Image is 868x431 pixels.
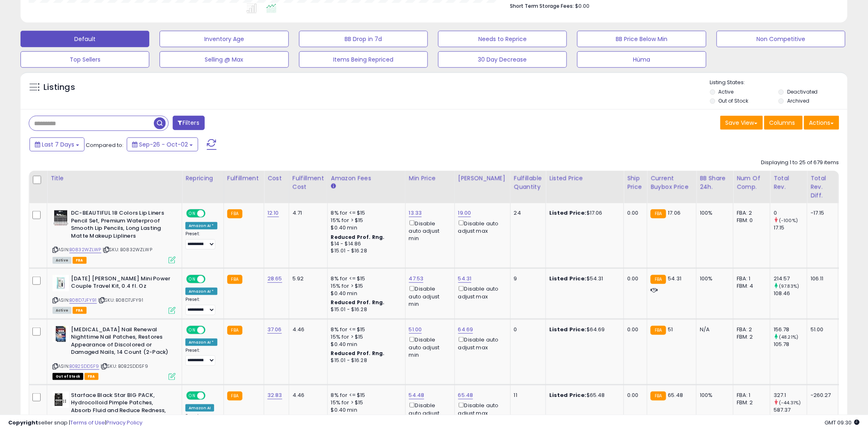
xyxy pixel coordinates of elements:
button: Default [21,31,149,47]
div: Title [50,174,178,183]
div: $65.48 [549,392,617,399]
small: FBA [651,326,666,335]
div: N/A [700,326,727,333]
div: Min Price [409,174,451,183]
span: 2025-10-10 09:30 GMT [825,419,860,426]
div: 15% for > $15 [331,282,399,290]
div: 327.1 [774,392,807,399]
small: FBA [651,209,666,218]
div: $0.40 min [331,224,399,232]
button: Non Competitive [717,31,845,47]
div: 100% [700,275,727,282]
small: (-100%) [779,217,798,224]
div: Disable auto adjust min [409,335,448,359]
a: B0B2SDDSF9 [69,363,99,370]
h5: Listings [43,82,75,93]
button: BB Drop in 7d [299,31,428,47]
span: ON [187,392,197,399]
small: FBA [227,392,242,401]
div: 9 [514,275,539,282]
b: Reduced Prof. Rng. [331,299,385,306]
a: B0832WZLWP [69,246,101,253]
button: Columns [764,116,803,130]
div: Disable auto adjust max [458,219,504,235]
span: All listings that are currently out of stock and unavailable for purchase on Amazon [53,373,83,380]
a: 32.83 [267,391,282,399]
div: FBM: 4 [737,282,764,290]
div: $64.69 [549,326,617,333]
span: | SKU: B08D7JFY91 [98,297,143,303]
div: 8% for <= $15 [331,275,399,282]
label: Out of Stock [719,97,749,104]
button: Top Sellers [21,51,149,68]
span: Sep-26 - Oct-02 [139,140,188,149]
span: 65.48 [668,391,683,399]
div: FBM: 0 [737,217,764,224]
b: Listed Price: [549,275,587,282]
a: 54.31 [458,275,472,283]
small: (48.21%) [779,334,798,340]
div: Total Rev. Diff. [811,174,835,200]
button: Items Being Repriced [299,51,428,68]
small: FBA [651,392,666,401]
div: Disable auto adjust max [458,284,504,300]
div: 0.00 [627,392,641,399]
button: Sep-26 - Oct-02 [127,138,198,151]
div: FBM: 2 [737,399,764,406]
div: Preset: [185,231,217,250]
div: 17.15 [774,224,807,232]
div: ASIN: [53,209,176,263]
span: | SKU: B0832WZLWP [103,246,152,253]
button: Selling @ Max [160,51,288,68]
b: [DATE] [PERSON_NAME] Mini Power Couple Travel Kit, 0.4 fl. Oz [71,275,171,292]
div: $15.01 - $16.28 [331,248,399,254]
a: 54.48 [409,391,425,399]
button: BB Price Below Min [577,31,706,47]
div: Listed Price [549,174,620,183]
p: Listing States: [710,79,847,87]
span: Columns [770,119,795,127]
img: 31Cz1XeTh4L._SL40_.jpg [53,392,69,408]
small: FBA [227,275,242,284]
b: DC-BEAUTIFUL 18 Colors Lip Liners Pencil Set, Premium Waterproof Smooth Lip Pencils, Long Lasting... [71,209,171,242]
div: 51.00 [811,326,832,333]
div: 0.00 [627,209,641,217]
span: FBA [73,257,87,264]
span: | SKU: B0B2SDDSF9 [101,363,148,369]
div: 15% for > $15 [331,399,399,406]
div: 106.11 [811,275,832,282]
div: -17.15 [811,209,832,217]
span: 51 [668,326,673,333]
small: FBA [651,275,666,284]
a: 65.48 [458,391,473,399]
div: 214.57 [774,275,807,282]
div: Amazon AI [185,404,214,412]
div: 105.78 [774,341,807,348]
div: ASIN: [53,275,176,313]
img: 517W+bqgVtL._SL40_.jpg [53,209,69,226]
div: 0 [514,326,539,333]
div: 15% for > $15 [331,217,399,224]
button: Hüma [577,51,706,68]
div: seller snap | | [8,419,142,427]
span: Compared to: [86,141,123,149]
div: $0.40 min [331,290,399,297]
span: Last 7 Days [42,140,74,149]
div: Fulfillment [227,174,260,183]
button: Actions [804,116,839,130]
span: All listings currently available for purchase on Amazon [53,307,71,314]
a: 13.33 [409,209,422,217]
div: Repricing [185,174,220,183]
span: ON [187,210,197,217]
strong: Copyright [8,419,38,426]
span: 54.31 [668,275,682,282]
div: 8% for <= $15 [331,392,399,399]
div: [PERSON_NAME] [458,174,507,183]
div: 24 [514,209,539,217]
button: Filters [173,116,205,130]
div: 4.46 [292,326,321,333]
b: Listed Price: [549,209,587,217]
div: FBA: 1 [737,392,764,399]
span: OFF [204,275,217,282]
img: 51NcrwtJiCL._SL40_.jpg [53,326,69,342]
